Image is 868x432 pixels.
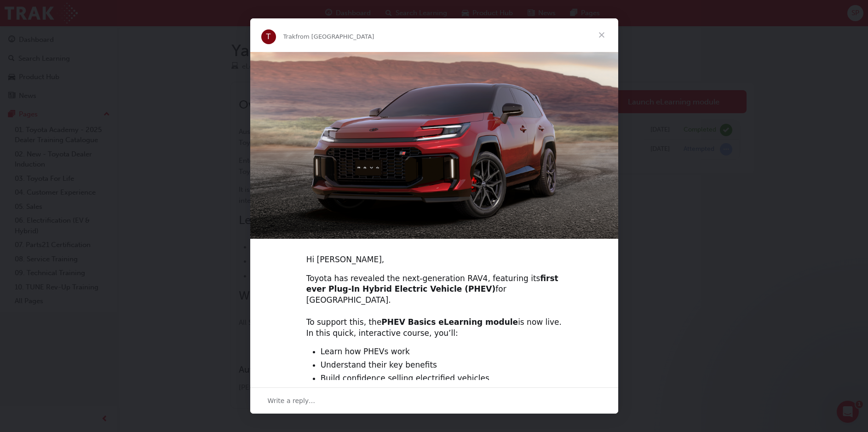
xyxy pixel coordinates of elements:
span: Trak [283,33,296,40]
span: Close [585,18,618,52]
div: Open conversation and reply [250,387,618,414]
div: Toyota has revealed the next-generation RAV4, featuring its for [GEOGRAPHIC_DATA]. ​ To support t... [306,273,562,339]
div: Hi [PERSON_NAME], [306,254,562,265]
li: Build confidence selling electrified vehicles [321,373,562,384]
li: Learn how PHEVs work [321,346,562,357]
li: Understand their key benefits [321,360,562,371]
div: Profile image for Trak [261,29,276,44]
span: from [GEOGRAPHIC_DATA] [295,33,374,40]
span: Write a reply… [268,395,316,407]
b: PHEV Basics eLearning module [381,317,518,327]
